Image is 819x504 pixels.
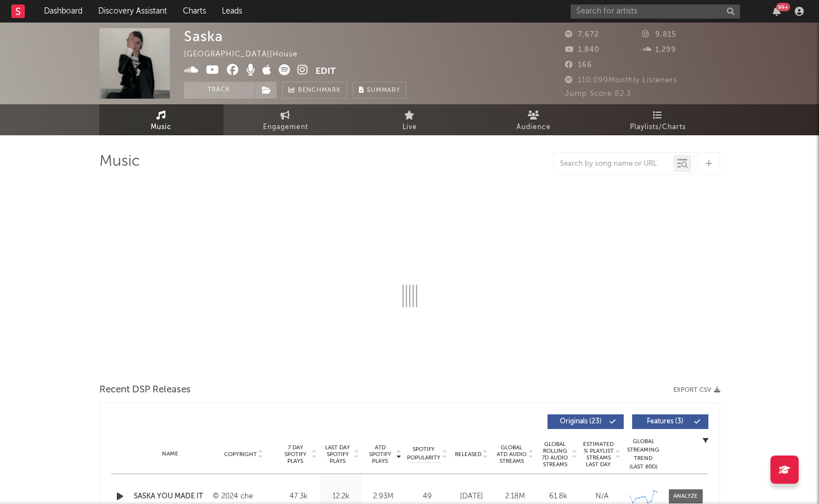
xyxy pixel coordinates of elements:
span: Last Day Spotify Plays [323,444,353,465]
span: Released [455,451,481,458]
span: ATD Spotify Plays [365,444,395,465]
span: Live [402,121,417,134]
div: 99 + [776,3,790,11]
button: Originals(23) [548,414,624,429]
button: 99+ [773,7,781,16]
a: Live [348,104,472,135]
a: Audience [472,104,596,135]
button: Export CSV [673,387,720,394]
span: Spotify Popularity [407,445,440,462]
button: Edit [316,64,336,78]
div: © 2024 che [213,490,274,503]
a: Engagement [224,104,348,135]
span: 9,815 [642,31,676,38]
button: Summary [353,82,406,99]
span: Summary [367,87,400,94]
span: Playlists/Charts [630,121,686,134]
div: 2.18M [496,491,534,502]
span: 1,840 [565,46,599,54]
span: Global Rolling 7D Audio Streams [540,441,571,468]
span: Originals ( 23 ) [555,418,607,425]
span: Engagement [263,121,308,134]
div: N/A [583,491,621,502]
div: [GEOGRAPHIC_DATA] | House [184,48,310,61]
div: 61.8k [540,491,577,502]
span: Features ( 3 ) [640,418,691,425]
span: 166 [565,61,592,69]
div: 2.93M [365,491,402,502]
div: 12.2k [323,491,360,502]
span: Estimated % Playlist Streams Last Day [583,441,614,468]
span: Recent DSP Releases [99,383,191,397]
span: Audience [516,121,551,134]
a: Playlists/Charts [596,104,720,135]
div: [DATE] [453,491,490,502]
input: Search for artists [571,5,740,19]
div: 47.3k [281,491,317,502]
div: 49 [408,491,447,502]
a: Music [99,104,224,135]
div: Global Streaming Trend (Last 60D) [627,437,660,471]
div: Saska [184,28,223,45]
button: Features(3) [632,414,708,429]
span: Benchmark [298,84,341,98]
span: 7,672 [565,31,599,38]
span: Music [151,121,172,134]
span: Jump Score: 82.3 [565,90,631,98]
div: Name [134,450,208,458]
input: Search by song name or URL [554,160,673,169]
span: 7 Day Spotify Plays [281,444,310,465]
span: 110,099 Monthly Listeners [565,77,677,84]
a: SASKA YOU MADE IT [134,491,208,502]
button: Track [184,82,255,99]
span: Global ATD Audio Streams [496,444,527,465]
span: Copyright [224,451,257,458]
a: Benchmark [282,82,347,99]
span: 1,299 [642,46,676,54]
